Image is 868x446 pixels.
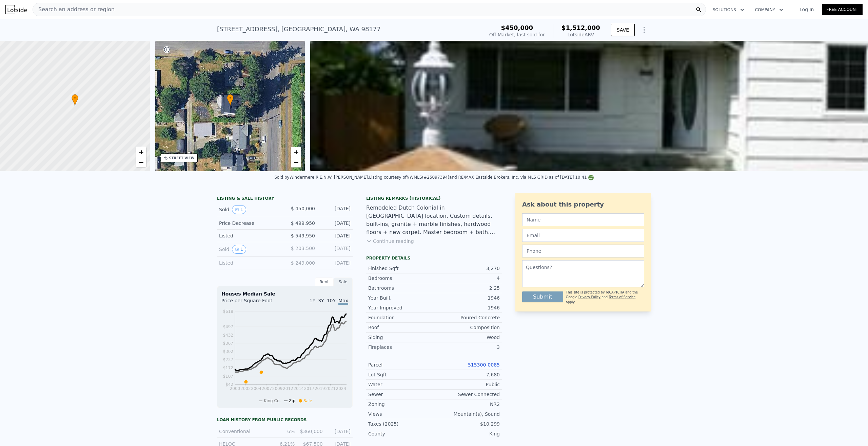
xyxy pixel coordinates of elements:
tspan: 2004 [251,386,261,391]
div: 6% [271,428,295,435]
div: 3,270 [434,265,500,272]
tspan: 2014 [293,386,304,391]
div: • [72,94,78,106]
span: $ 249,000 [291,260,315,266]
div: Price Decrease [219,220,279,227]
span: King Co. [264,398,281,403]
input: Email [522,229,644,242]
span: − [139,158,143,166]
span: + [294,148,298,156]
span: 1Y [310,298,315,303]
div: Sewer [368,391,434,398]
button: View historical data [232,245,246,254]
div: Views [368,411,434,417]
div: [STREET_ADDRESS] , [GEOGRAPHIC_DATA] , WA 98177 [217,24,381,34]
div: Lotside ARV [561,31,600,38]
div: Sewer Connected [434,391,500,398]
div: 4 [434,275,500,282]
span: Sale [303,398,312,403]
div: Houses Median Sale [221,290,348,297]
span: Zip [289,398,295,403]
tspan: 2012 [283,386,293,391]
div: Roof [368,324,434,331]
div: Wood [434,334,500,341]
span: $1,512,000 [561,24,600,31]
a: Zoom out [291,157,301,167]
span: $ 450,000 [291,206,315,211]
tspan: $107 [223,374,233,379]
span: − [294,158,298,166]
div: Zoning [368,401,434,408]
div: Conventional [219,428,267,435]
div: • [227,94,234,106]
span: $ 203,500 [291,246,315,251]
tspan: 2007 [262,386,272,391]
div: King [434,430,500,437]
div: [DATE] [320,205,351,214]
div: [DATE] [320,260,351,266]
div: Parcel [368,361,434,368]
a: Zoom out [136,157,146,167]
tspan: 2019 [315,386,325,391]
div: LISTING & SALE HISTORY [217,196,353,202]
a: Zoom in [136,147,146,157]
img: Lotside [5,5,27,14]
a: Terms of Service [609,295,635,299]
a: Privacy Policy [578,295,600,299]
input: Phone [522,245,644,257]
tspan: $172 [223,365,233,370]
span: $450,000 [501,24,533,31]
div: Remodeled Dutch Colonial in [GEOGRAPHIC_DATA] location. Custom details, built-ins, granite + marb... [366,204,502,236]
div: Composition [434,324,500,331]
tspan: 2002 [240,386,251,391]
div: $10,299 [434,421,500,427]
div: [DATE] [320,232,351,239]
span: + [139,148,143,156]
span: Max [338,298,348,305]
div: Ask about this property [522,200,644,209]
a: Zoom in [291,147,301,157]
div: Listing Remarks (Historical) [366,196,502,201]
div: Fireplaces [368,344,434,351]
div: Sold by Windermere R.E.N.W. [PERSON_NAME] . [274,175,369,180]
tspan: $618 [223,309,233,314]
tspan: $42 [225,382,233,387]
button: Submit [522,291,563,302]
div: Sold [219,245,279,254]
input: Name [522,213,644,226]
button: Solutions [707,4,750,16]
div: Property details [366,255,502,261]
tspan: 2024 [336,386,347,391]
button: Company [750,4,789,16]
span: Search an address or region [33,5,115,14]
div: 7,680 [434,371,500,378]
div: NR2 [434,401,500,408]
tspan: $367 [223,341,233,346]
div: Listed [219,232,279,239]
div: Year Improved [368,304,434,311]
div: [DATE] [327,428,351,435]
div: 2.25 [434,285,500,291]
div: [DATE] [320,245,351,254]
a: 515300-0085 [468,362,500,368]
tspan: 2021 [325,386,336,391]
div: Taxes (2025) [368,421,434,427]
tspan: 2009 [272,386,283,391]
tspan: $497 [223,324,233,329]
div: County [368,430,434,437]
div: Price per Square Foot [221,297,285,308]
tspan: 2000 [230,386,240,391]
img: NWMLS Logo [588,175,594,180]
button: View historical data [232,205,246,214]
div: Year Built [368,295,434,301]
span: • [227,95,234,101]
div: Siding [368,334,434,341]
div: Rent [315,278,334,286]
div: 1946 [434,295,500,301]
tspan: $237 [223,357,233,362]
div: Listing courtesy of NWMLS (#25097394) and RE/MAX Eastside Brokers, Inc. via MLS GRID as of [DATE]... [369,175,593,180]
div: 3 [434,344,500,351]
tspan: 2017 [304,386,315,391]
span: 10Y [327,298,336,303]
button: Continue reading [366,238,414,245]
